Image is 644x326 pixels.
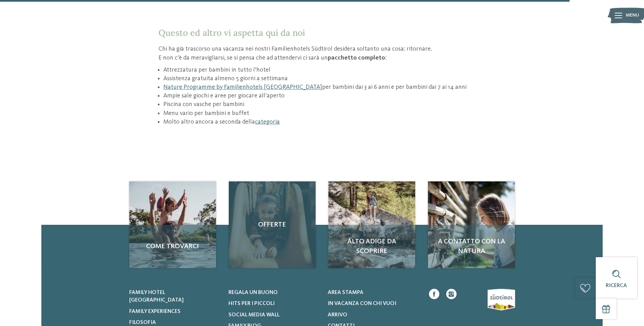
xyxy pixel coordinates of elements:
a: categoria [255,119,280,125]
a: Hotel per bambini in Trentino: giochi e avventure a volontà Alto Adige da scoprire [328,181,415,268]
span: Ricerca [606,283,627,288]
span: Questo ed altro vi aspetta qui da noi [159,27,305,38]
a: Nature Programme by Familienhotels [GEOGRAPHIC_DATA] [163,84,322,90]
span: Filosofia [129,320,156,325]
a: Arrivo [328,311,418,319]
span: Alto Adige da scoprire [335,237,408,256]
li: Molto altro ancora a seconda della [163,118,485,126]
span: Social Media Wall [228,312,279,318]
li: Attrezzatura per bambini in tutto l’hotel [163,66,485,74]
p: Chi ha già trascorso una vacanza nei nostri Familienhotels Südtirol desidera soltanto una cosa: r... [159,45,486,62]
a: Hotel per bambini in Trentino: giochi e avventure a volontà Come trovarci [129,181,216,268]
a: Family experiences [129,308,220,315]
li: Piscina con vasche per bambini [163,100,485,109]
img: Hotel per bambini in Trentino: giochi e avventure a volontà [328,181,415,268]
a: Regala un buono [228,289,319,296]
a: Family hotel [GEOGRAPHIC_DATA] [129,289,220,304]
li: per bambini dai 3 ai 6 anni e per bambini dai 7 ai 14 anni [163,83,485,92]
span: Arrivo [328,312,347,318]
a: Hotel per bambini in Trentino: giochi e avventure a volontà Offerte [229,181,316,268]
span: A contatto con la natura [435,237,508,256]
span: Offerte [236,220,309,230]
a: Social Media Wall [228,311,319,319]
li: Menu vario per bambini e buffet [163,109,485,118]
strong: pacchetto completo [328,55,385,61]
img: Hotel per bambini in Trentino: giochi e avventure a volontà [129,181,216,268]
a: Hotel per bambini in Trentino: giochi e avventure a volontà A contatto con la natura [428,181,515,268]
span: Hits per i piccoli [228,301,275,306]
li: Assistenza gratuita almeno 5 giorni a settimana [163,74,485,83]
a: Hits per i piccoli [228,300,319,307]
span: Area stampa [328,290,364,295]
span: In vacanza con chi vuoi [328,301,396,306]
a: Area stampa [328,289,418,296]
img: Hotel per bambini in Trentino: giochi e avventure a volontà [428,181,515,268]
span: Family experiences [129,309,181,314]
span: Come trovarci [136,242,209,251]
span: Regala un buono [228,290,278,295]
span: Family hotel [GEOGRAPHIC_DATA] [129,290,184,303]
li: Ampie sale giochi e aree per giocare all’aperto [163,92,485,100]
a: In vacanza con chi vuoi [328,300,418,307]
